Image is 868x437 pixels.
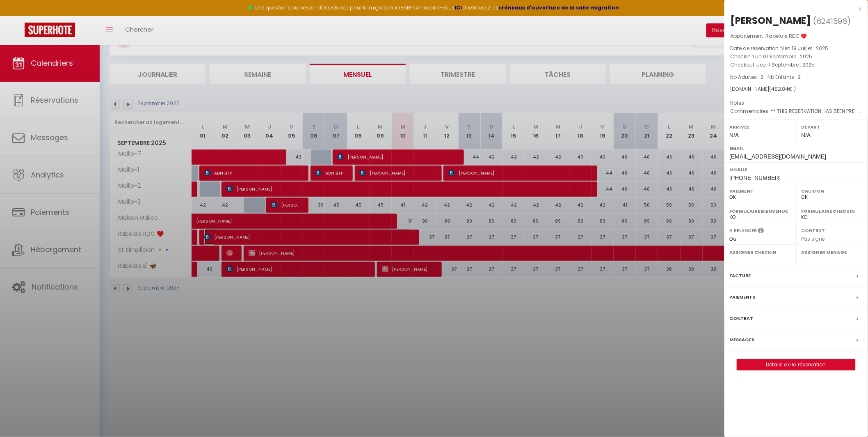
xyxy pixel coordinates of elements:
span: Lun 01 Septembre . 2025 [754,53,813,60]
label: Messages [730,336,755,344]
p: Appartement : [731,32,862,40]
span: Nb Adultes : 2 - [731,74,801,80]
label: A relancer [730,227,757,234]
label: Formulaire Bienvenue [730,207,791,215]
span: Pas signé [802,235,825,242]
p: Notes : [731,99,862,107]
label: Formulaire Checkin [802,207,863,215]
label: Email [730,144,863,152]
span: N/A [730,132,739,138]
p: Date de réservation : [731,44,862,53]
p: Commentaires : [731,107,862,115]
span: 6241596 [817,16,847,26]
span: Ven 18 Juillet . 2025 [781,45,829,52]
p: Checkout : [731,61,862,69]
label: Départ [802,123,863,131]
span: - [747,99,750,106]
i: Sélectionner OUI si vous souhaiter envoyer les séquences de messages post-checkout [758,227,764,236]
span: ( ) [813,15,851,27]
span: [EMAIL_ADDRESS][DOMAIN_NAME] [730,153,827,160]
label: Assigner Menage [802,248,863,256]
label: Paiements [730,293,756,301]
span: ( € ) [770,85,796,92]
label: Caution [802,187,863,195]
label: Arrivée [730,123,791,131]
label: Contrat [730,314,754,323]
p: Checkin : [731,53,862,61]
label: Contrat [802,227,825,232]
label: Facture [730,271,751,280]
button: Détails de la réservation [737,359,856,370]
span: Jeu 11 Septembre . 2025 [757,61,815,68]
button: Ouvrir le widget de chat LiveChat [7,3,31,28]
div: [DOMAIN_NAME] [731,85,862,93]
span: 482.84 [772,85,789,92]
div: x [724,4,862,14]
span: [PHONE_NUMBER] [730,175,781,181]
div: [PERSON_NAME] [731,14,811,27]
label: Paiement [730,187,791,195]
label: Assigner Checkin [730,248,791,256]
label: Mobile [730,166,863,174]
a: Détails de la réservation [737,359,855,370]
span: Nb Enfants : 2 [768,74,801,80]
span: N/A [802,132,811,138]
span: Rabelais RDC ♥️ [766,32,807,39]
